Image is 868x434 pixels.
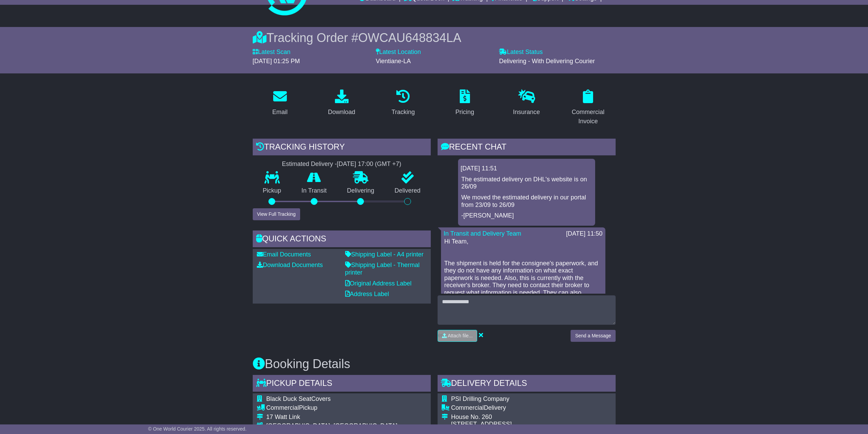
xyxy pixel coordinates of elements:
[253,139,431,157] div: Tracking history
[513,108,540,117] div: Insurance
[253,187,292,195] p: Pickup
[328,108,355,117] div: Download
[438,139,616,157] div: RECENT CHAT
[337,187,385,195] p: Delivering
[451,404,484,411] span: Commercial
[451,395,510,402] span: PSI Drilling Company
[571,330,615,342] button: Send a Message
[561,87,616,128] a: Commercial Invoice
[266,395,331,402] span: Black Duck SeatCovers
[253,48,291,56] label: Latest Scan
[253,208,300,220] button: View Full Tracking
[566,230,603,238] div: [DATE] 11:50
[337,160,401,168] div: [DATE] 17:00 (GMT +7)
[461,165,592,172] div: [DATE] 11:51
[451,421,583,428] div: [STREET_ADDRESS]
[461,194,592,209] p: We moved the estimated delivery in our portal from 23/09 to 26/09
[461,212,592,220] p: -[PERSON_NAME]
[257,262,323,268] a: Download Documents
[509,87,544,119] a: Insurance
[384,187,431,195] p: Delivered
[387,87,419,119] a: Tracking
[455,108,474,117] div: Pricing
[376,58,411,65] span: Vientiane-LA
[345,262,420,276] a: Shipping Label - Thermal printer
[345,251,424,258] a: Shipping Label - A4 printer
[451,414,583,421] div: House No. 260
[148,426,247,432] span: © One World Courier 2025. All rights reserved.
[345,291,389,297] a: Address Label
[253,230,431,249] div: Quick Actions
[266,404,398,412] div: Pickup
[392,108,415,117] div: Tracking
[461,176,592,191] p: The estimated delivery on DHL's website is on 26/09
[323,87,359,119] a: Download
[253,375,431,393] div: Pickup Details
[266,422,398,430] div: [GEOGRAPHIC_DATA], [GEOGRAPHIC_DATA]
[253,58,300,65] span: [DATE] 01:25 PM
[291,187,337,195] p: In Transit
[499,58,595,65] span: Delivering - With Delivering Courier
[438,375,616,393] div: Delivery Details
[444,260,602,304] p: The shipment is held for the consignee's paperwork, and they do not have any information on what ...
[253,357,616,371] h3: Booking Details
[257,251,311,258] a: Email Documents
[268,87,292,119] a: Email
[376,48,421,56] label: Latest Location
[451,87,479,119] a: Pricing
[565,108,611,126] div: Commercial Invoice
[272,108,288,117] div: Email
[253,160,431,168] div: Estimated Delivery -
[253,30,616,45] div: Tracking Order #
[266,414,398,421] div: 17 Watt Link
[266,404,299,411] span: Commercial
[444,238,602,246] p: Hi Team,
[444,230,521,237] a: In Transit and Delivery Team
[499,48,543,56] label: Latest Status
[345,280,412,287] a: Original Address Label
[358,31,461,45] span: OWCAU648834LA
[451,404,583,412] div: Delivery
